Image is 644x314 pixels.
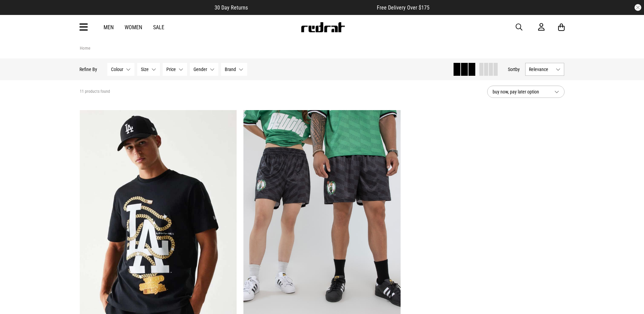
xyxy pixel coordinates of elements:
button: Sortby [508,65,520,73]
span: buy now, pay later option [493,88,549,96]
span: 30 Day Returns [215,4,248,11]
span: Brand [225,67,236,72]
span: 11 products found [80,89,110,94]
p: Refine By [80,67,97,72]
button: buy now, pay later option [487,86,565,98]
span: Relevance [529,67,553,72]
button: Price [163,63,187,76]
iframe: Customer reviews powered by Trustpilot [261,4,363,11]
span: by [516,67,520,72]
button: Colour [108,63,135,76]
a: Women [125,24,142,31]
a: Men [104,24,114,31]
button: Brand [221,63,247,76]
span: Colour [111,67,124,72]
span: Free Delivery Over $175 [377,4,429,11]
span: Price [167,67,176,72]
button: Gender [190,63,219,76]
a: Sale [153,24,164,31]
a: Home [80,46,90,51]
img: Redrat logo [300,22,345,32]
button: Size [137,63,160,76]
span: Size [141,67,149,72]
button: Relevance [526,63,565,76]
span: Gender [194,67,207,72]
